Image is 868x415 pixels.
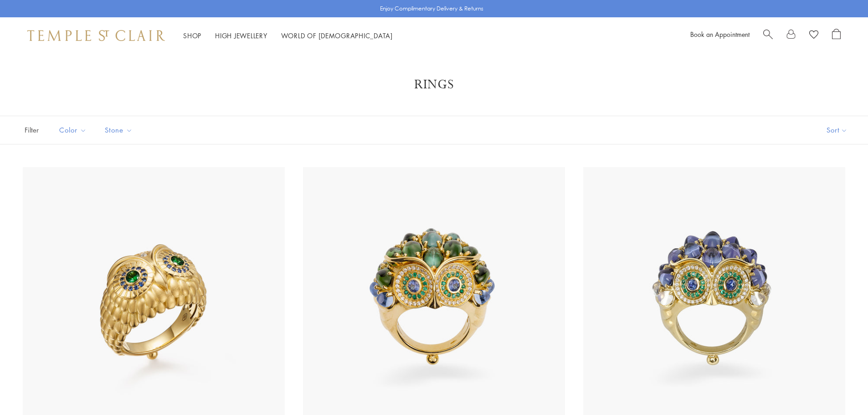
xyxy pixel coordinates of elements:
img: Temple St. Clair [27,30,165,41]
nav: Main navigation [183,30,393,41]
button: Show sort by [806,116,868,144]
a: ShopShop [183,31,201,40]
a: View Wishlist [809,29,818,42]
a: High JewelleryHigh Jewellery [215,31,267,40]
a: Search [763,29,773,42]
a: Book an Appointment [690,30,750,39]
button: Color [52,120,93,140]
span: Stone [100,124,139,136]
h1: Rings [36,77,832,93]
a: World of [DEMOGRAPHIC_DATA]World of [DEMOGRAPHIC_DATA] [281,31,393,40]
span: Color [55,124,93,136]
a: Open Shopping Bag [832,29,841,42]
button: Stone [98,120,139,140]
p: Enjoy Complimentary Delivery & Returns [380,4,483,13]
